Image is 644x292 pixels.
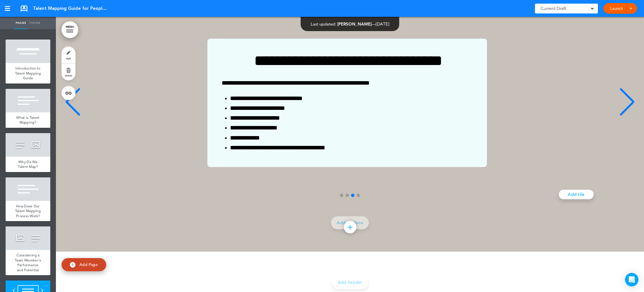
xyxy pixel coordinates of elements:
a: Introduction to Talent Mapping Guide [6,63,50,84]
span: Last updated: [311,21,336,27]
span: [PERSON_NAME] [337,21,372,27]
span: Go to slide 2 [345,194,349,197]
a: Add tile [559,190,594,199]
span: Go to slide 1 [340,194,343,197]
a: Add Page [61,258,106,271]
span: Considering a Team Member's Performance and Potential [15,253,41,272]
span: delete [65,74,72,77]
div: Open Intercom Messenger [625,273,638,286]
span: Go to slide 3 [351,194,354,197]
a: delete [61,64,75,80]
a: Why Do We Talent Map? [6,157,50,172]
a: Launch [608,3,625,14]
a: Theme [28,17,42,29]
span: Why Do We Talent Map? [18,159,38,169]
a: Pages [14,17,28,29]
span: Go to slide 4 [357,194,360,197]
div: Next slide [619,88,636,116]
span: Add Page [79,262,98,267]
a: What is Talent Mapping? [6,112,50,128]
a: Add textbox [331,216,369,229]
img: add.svg [70,262,75,268]
a: Add header [332,276,368,289]
span: Introduction to Talent Mapping Guide [15,66,41,80]
a: style [61,47,75,63]
div: — [311,22,389,26]
span: Talent Mapping Guide for People Leaders [33,5,108,11]
span: style [66,57,71,60]
div: 3 / 4 [62,39,632,167]
span: [DATE] [376,21,389,27]
span: Current Draft [541,4,566,12]
span: How Does Our Talent Mapping Process Work? [15,204,41,218]
div: Previous slide [64,88,81,116]
a: MENU [61,21,78,38]
span: What is Talent Mapping? [16,115,39,125]
a: How Does Our Talent Mapping Process Work? [6,201,50,221]
a: Considering a Team Member's Performance and Potential [6,250,50,275]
